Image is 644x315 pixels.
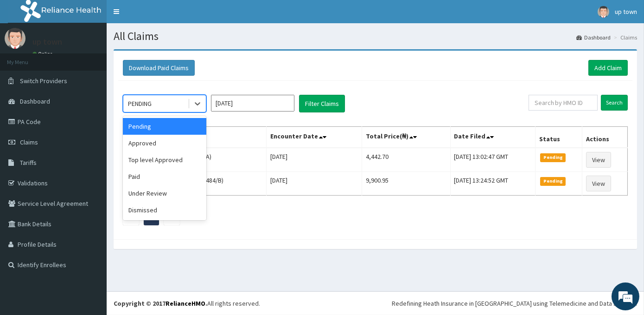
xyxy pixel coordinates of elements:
strong: Copyright © 2017 . [114,299,207,308]
footer: All rights reserved. [107,291,644,315]
td: [DATE] 13:24:52 GMT [450,172,536,196]
a: Add Claim [588,60,628,76]
td: [DATE] 13:02:47 GMT [450,148,536,172]
div: PENDING [128,99,152,108]
a: View [586,176,611,191]
input: Search [601,95,628,111]
th: Encounter Date [266,127,362,148]
td: [DATE] [266,148,362,172]
span: We're online! [54,97,128,190]
a: View [586,152,611,168]
div: Redefining Heath Insurance in [GEOGRAPHIC_DATA] using Telemedicine and Data Science! [392,299,637,308]
th: Total Price(₦) [362,127,450,148]
input: Search by HMO ID [529,95,598,111]
span: Switch Providers [20,77,67,85]
div: Top level Approved [123,151,206,168]
div: Dismissed [123,202,206,218]
td: [DATE] [266,172,362,196]
span: Tariffs [20,158,37,167]
th: Actions [582,127,628,148]
button: Download Paid Claims [123,60,195,76]
div: Paid [123,168,206,185]
div: Approved [123,135,206,151]
td: 4,442.70 [362,148,450,172]
th: Date Filed [450,127,536,148]
div: Under Review [123,185,206,202]
div: Pending [123,118,206,135]
textarea: Type your message and hit 'Enter' [5,213,177,246]
a: RelianceHMO [166,299,205,308]
td: 9,900.95 [362,172,450,196]
span: Claims [20,138,38,146]
img: User Image [5,28,26,49]
p: up town [32,38,62,46]
li: Claims [612,33,637,41]
input: Select Month and Year [211,95,294,112]
span: Pending [540,153,566,162]
span: up town [615,7,637,16]
img: d_794563401_company_1708531726252_794563401 [17,46,38,70]
a: Online [32,51,55,57]
div: Minimize live chat window [152,5,174,27]
img: User Image [598,6,609,18]
th: Status [536,127,582,148]
span: Pending [540,177,566,185]
a: Dashboard [576,33,611,41]
div: Chat with us now [48,52,156,64]
h1: All Claims [114,30,637,42]
button: Filter Claims [299,95,345,112]
span: Dashboard [20,97,50,105]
